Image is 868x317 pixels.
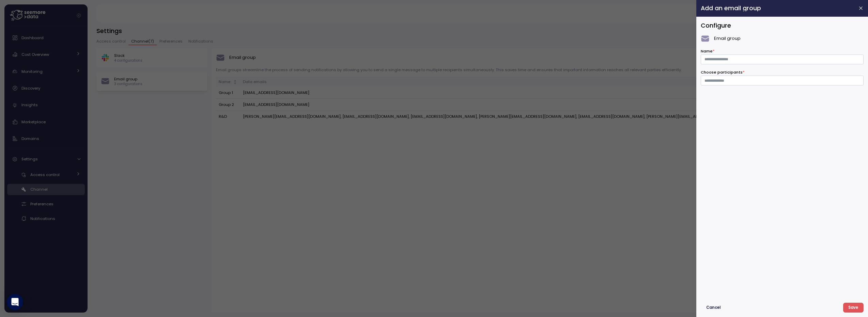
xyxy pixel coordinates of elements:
button: Cancel [701,303,726,313]
span: Save [848,303,858,312]
div: Open Intercom Messenger [7,294,23,310]
span: Cancel [706,303,720,312]
label: Choose participants [701,69,745,76]
h2: Add an email group [701,5,853,11]
p: Email group [714,35,741,42]
button: Save [843,303,864,313]
h3: Configure [701,21,864,30]
label: Name [701,48,715,54]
